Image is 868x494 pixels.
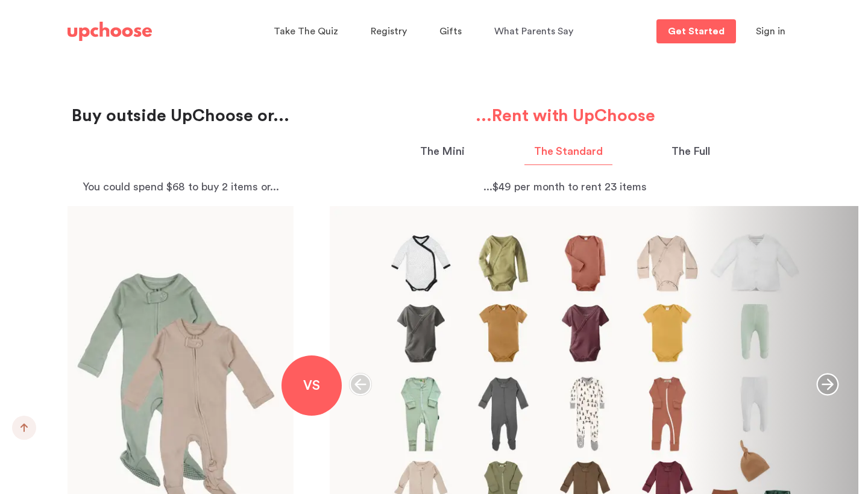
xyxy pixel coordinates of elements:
span: What Parents Say [494,27,573,36]
a: Gifts [439,20,465,43]
a: What Parents Say [494,20,577,43]
img: UpChoose [68,22,152,41]
strong: ...Rent with UpChoose [476,107,655,124]
button: The Full [662,143,720,165]
span: Gifts [439,27,462,36]
p: Get Started [668,27,725,36]
p: The Standard [534,143,603,160]
p: The Mini [420,143,465,160]
span: VS [303,379,320,392]
span: Sign in [756,27,785,36]
a: Take The Quiz [274,20,342,43]
button: The Mini [410,143,474,165]
a: Get Started [656,19,736,43]
p: ...$49 per month to rent 23 items [330,178,800,195]
span: Take The Quiz [274,27,338,36]
button: The Standard [524,143,612,165]
span: Registry [371,27,407,36]
p: You could spend $68 to buy 2 items or... [68,178,294,195]
p: The Full [671,143,710,160]
a: Registry [371,20,410,43]
button: Sign in [741,19,800,43]
a: UpChoose [68,19,152,44]
p: Buy outside UpChoose or... [68,105,294,127]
